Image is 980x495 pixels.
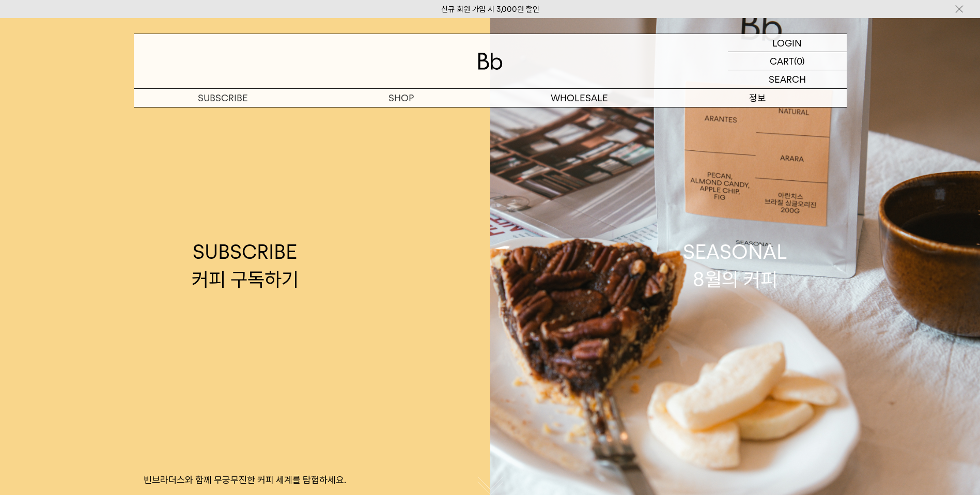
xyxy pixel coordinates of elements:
[772,34,802,52] p: LOGIN
[769,70,806,88] p: SEARCH
[478,53,503,70] img: 로고
[728,34,847,52] a: LOGIN
[134,89,312,107] a: SUBSCRIBE
[794,52,805,70] p: (0)
[441,5,539,14] a: 신규 회원 가입 시 3,000원 할인
[770,52,794,70] p: CART
[490,89,668,107] p: WHOLESALE
[728,52,847,70] a: CART (0)
[192,238,299,293] div: SUBSCRIBE 커피 구독하기
[312,89,490,107] a: SHOP
[668,89,847,107] p: 정보
[683,238,787,293] div: SEASONAL 8월의 커피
